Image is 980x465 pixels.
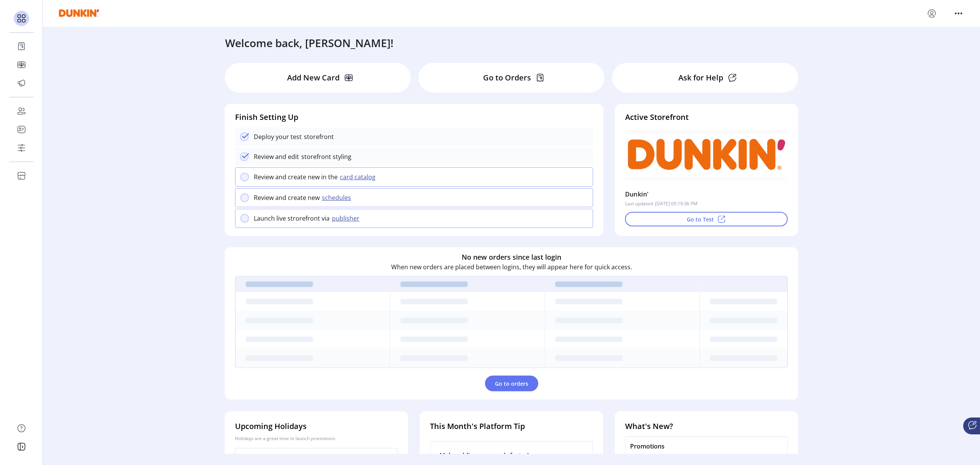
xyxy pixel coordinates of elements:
p: Make adding new cards faster! [439,451,583,460]
p: Go to Orders [483,72,531,84]
button: card catalog [338,172,380,182]
p: Deploy your test [254,132,302,141]
button: Go to orders [485,376,538,391]
h4: This Month's Platform Tip [430,421,593,432]
p: Promotions [630,442,783,451]
p: Review and create new [254,193,320,202]
button: schedules [320,193,356,202]
button: Go to Test [625,212,788,226]
h3: Welcome back, [PERSON_NAME]! [225,35,394,51]
h4: Finish Setting Up [235,111,593,123]
p: storefront styling [299,152,351,161]
h4: What's New? [625,421,788,432]
p: When new orders are placed between logins, they will appear here for quick access. [391,262,632,272]
h4: Upcoming Holidays [235,421,398,432]
p: Review and edit [254,152,299,161]
p: Ask for Help [678,72,723,84]
p: Holidays are a great time to launch promotions [235,435,398,442]
p: [DATE] [240,453,260,462]
p: Launch live strorefront via [254,214,330,223]
img: logo [58,8,100,19]
h6: No new orders since last login [462,252,561,262]
button: menu [926,7,938,20]
p: Review and create new in the [254,172,338,182]
button: publisher [330,214,364,223]
p: Dunkin' [625,188,649,200]
span: Go to orders [495,380,528,388]
p: Last updated: [DATE] 05:19:36 PM [625,200,697,207]
h4: Active Storefront [625,111,788,123]
button: menu [952,7,965,20]
p: storefront [302,132,334,141]
p: Add New Card [287,72,340,84]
